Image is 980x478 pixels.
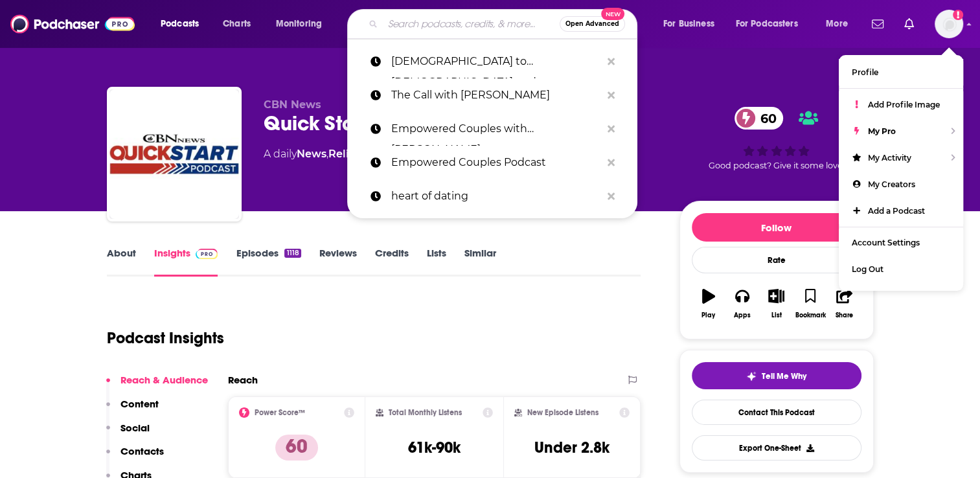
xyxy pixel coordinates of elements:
[867,13,889,35] a: Show notifications dropdown
[107,247,136,277] a: About
[709,161,845,170] span: Good podcast? Give it some love!
[746,371,757,381] img: tell me why sparkle
[663,15,714,33] span: For Business
[534,438,610,457] h3: Under 2.8k
[935,10,963,38] span: Logged in as BenLaurro
[391,146,601,179] p: Empowered Couples Podcast
[391,179,601,213] p: heart of dating
[284,249,301,258] div: 1118
[839,91,963,118] a: Add Profile Image
[326,148,328,160] span: ,
[692,213,861,242] button: Follow
[795,312,825,319] div: Bookmark
[154,247,218,277] a: InsightsPodchaser Pro
[120,445,164,457] p: Contacts
[852,67,878,77] span: Profile
[120,422,150,434] p: Social
[836,312,853,319] div: Share
[107,328,224,348] h1: Podcast Insights
[161,15,199,33] span: Podcasts
[601,8,624,20] span: New
[701,312,715,319] div: Play
[152,14,216,34] button: open menu
[839,198,963,224] a: Add a Podcast
[839,171,963,198] a: My Creators
[747,107,783,130] span: 60
[868,100,940,109] span: Add Profile Image
[692,280,725,327] button: Play
[679,98,874,179] div: 60Good podcast? Give it some love!
[347,179,637,213] a: heart of dating
[106,398,159,422] button: Content
[223,15,251,33] span: Charts
[839,55,963,291] ul: Show profile menu
[319,247,357,277] a: Reviews
[827,280,861,327] button: Share
[852,264,883,274] span: Log Out
[109,89,239,219] img: Quick Start
[899,13,919,35] a: Show notifications dropdown
[383,14,560,34] input: Search podcasts, credits, & more...
[347,45,637,78] a: [DEMOGRAPHIC_DATA] to [DEMOGRAPHIC_DATA] podcast
[391,112,601,146] p: Empowered Couples with Freemans
[725,280,759,327] button: Apps
[736,15,798,33] span: For Podcasters
[264,146,494,162] div: A daily podcast
[347,112,637,146] a: Empowered Couples with [PERSON_NAME]
[935,10,963,38] button: Show profile menu
[654,14,731,34] button: open menu
[735,107,783,130] a: 60
[427,247,446,277] a: Lists
[255,408,305,417] h2: Power Score™
[565,21,619,27] span: Open Advanced
[106,374,208,398] button: Reach & Audience
[106,445,164,469] button: Contacts
[527,408,598,417] h2: New Episode Listens
[935,10,963,38] img: User Profile
[817,14,864,34] button: open menu
[692,435,861,461] button: Export One-Sheet
[375,247,409,277] a: Credits
[839,59,963,85] a: Profile
[852,238,920,247] span: Account Settings
[276,15,322,33] span: Monitoring
[408,438,461,457] h3: 61k-90k
[228,374,258,386] h2: Reach
[692,362,861,389] button: tell me why sparkleTell Me Why
[826,15,848,33] span: More
[106,422,150,446] button: Social
[391,78,601,112] p: The Call with Nancy Sabato
[692,400,861,425] a: Contact This Podcast
[214,14,258,34] a: Charts
[868,179,915,189] span: My Creators
[868,153,911,163] span: My Activity
[762,371,806,381] span: Tell Me Why
[464,247,496,277] a: Similar
[275,435,318,461] p: 60
[10,12,135,36] img: Podchaser - Follow, Share and Rate Podcasts
[759,280,793,327] button: List
[868,126,896,136] span: My Pro
[297,148,326,160] a: News
[560,16,625,32] button: Open AdvancedNew
[120,374,208,386] p: Reach & Audience
[734,312,751,319] div: Apps
[868,206,925,216] span: Add a Podcast
[839,229,963,256] a: Account Settings
[236,247,301,277] a: Episodes1118
[793,280,827,327] button: Bookmark
[328,148,373,160] a: Religion
[264,98,321,111] span: CBN News
[347,78,637,112] a: The Call with [PERSON_NAME]
[120,398,159,410] p: Content
[953,10,963,20] svg: Add a profile image
[347,146,637,179] a: Empowered Couples Podcast
[391,45,601,78] p: pastor to pastor podcast
[196,249,218,259] img: Podchaser Pro
[771,312,782,319] div: List
[359,9,650,39] div: Search podcasts, credits, & more...
[267,14,339,34] button: open menu
[727,14,817,34] button: open menu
